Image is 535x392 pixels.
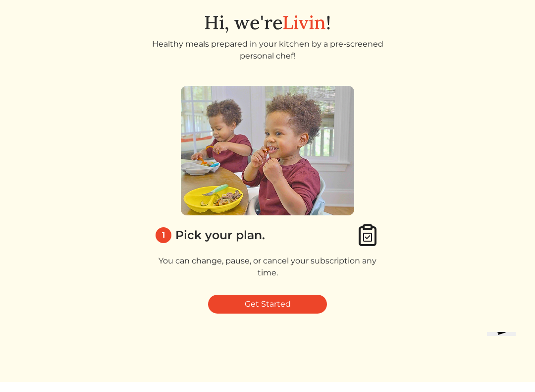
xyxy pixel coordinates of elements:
[356,233,379,257] img: clipboard_check-4e1afea9aecc1d71a83bd71232cd3fbb8e4b41c90a1eb376bae1e516b9241f3c.svg
[181,96,354,225] img: 1_pick_plan-58eb60cc534f7a7539062c92543540e51162102f37796608976bb4e513d204c1.png
[156,237,171,253] div: 1
[175,236,265,254] div: Pick your plan.
[282,20,326,44] span: Livin
[208,305,327,324] a: Get Started
[152,265,383,289] p: You can change, pause, or cancel your subscription any time.
[483,342,527,384] iframe: chat widget
[152,48,383,72] p: Healthy meals prepared in your kitchen by a pre-screened personal chef!
[36,21,499,44] h1: Hi, we're !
